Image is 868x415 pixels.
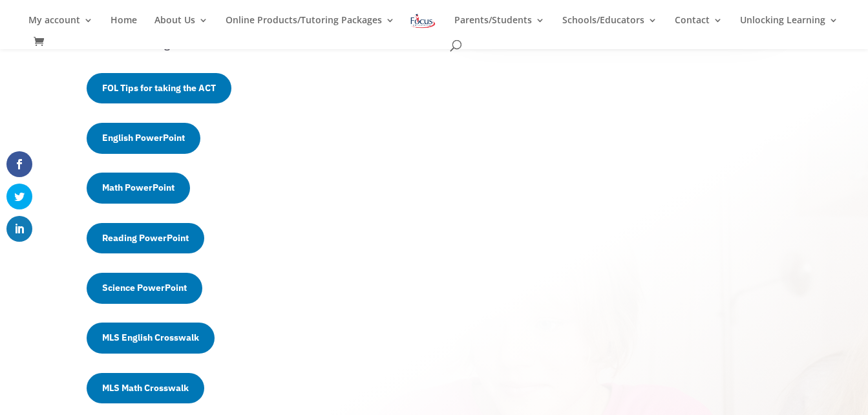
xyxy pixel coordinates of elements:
[454,16,545,37] a: Parents/Students
[87,223,204,254] a: Reading PowerPoint
[87,73,231,104] a: FOL Tips for taking the ACT
[87,323,215,354] a: MLS English Crosswalk
[87,123,200,154] a: English PowerPoint
[87,373,204,404] a: MLS Math Crosswalk
[562,16,657,37] a: Schools/Educators
[111,16,137,37] a: Home
[87,273,202,304] a: Science PowerPoint
[87,173,190,204] a: Math PowerPoint
[226,16,395,37] a: Online Products/Tutoring Packages
[740,16,838,37] a: Unlocking Learning
[675,16,723,37] a: Contact
[28,16,93,37] a: My account
[409,12,436,30] img: Focus on Learning
[154,16,208,37] a: About Us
